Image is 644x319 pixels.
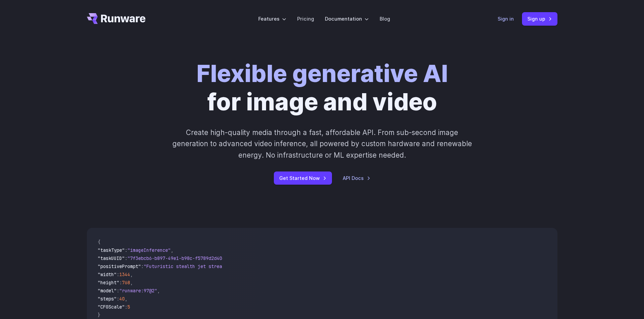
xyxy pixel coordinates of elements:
span: "steps" [98,296,117,302]
span: "7f3ebcb6-b897-49e1-b98c-f5789d2d40d7" [127,255,230,261]
span: { [98,239,100,245]
span: , [130,271,133,277]
span: : [125,304,127,310]
a: Blog [380,15,390,23]
a: API Docs [343,174,371,182]
span: "width" [98,271,117,277]
span: 40 [119,296,125,302]
p: Create high-quality media through a fast, affordable API. From sub-second image generation to adv... [171,127,473,161]
span: , [125,296,127,302]
span: 768 [122,280,130,286]
span: : [117,288,119,294]
span: 5 [127,304,130,310]
span: , [171,247,173,253]
a: Pricing [297,15,314,23]
a: Get Started Now [274,171,332,185]
span: "taskUUID" [98,255,125,261]
a: Sign in [498,15,514,23]
a: Go to / [87,13,146,24]
span: : [141,263,144,269]
label: Documentation [325,15,369,23]
span: : [117,296,119,302]
span: : [119,280,122,286]
span: "height" [98,280,119,286]
label: Features [258,15,286,23]
span: "imageInference" [127,247,171,253]
strong: Flexible generative AI [196,59,448,88]
a: Sign up [522,12,557,25]
span: "runware:97@2" [119,288,157,294]
span: "Futuristic stealth jet streaking through a neon-lit cityscape with glowing purple exhaust" [144,263,390,269]
span: "positivePrompt" [98,263,141,269]
span: "CFGScale" [98,304,125,310]
h1: for image and video [196,59,448,116]
span: : [125,255,127,261]
span: : [125,247,127,253]
span: : [117,271,119,277]
span: "taskType" [98,247,125,253]
span: "model" [98,288,117,294]
span: , [157,288,160,294]
span: } [98,312,100,318]
span: , [130,280,133,286]
span: 1344 [119,271,130,277]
